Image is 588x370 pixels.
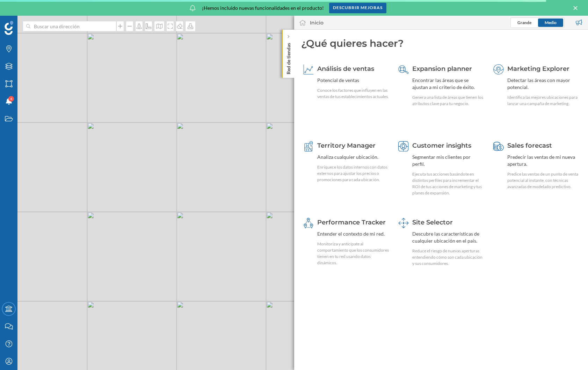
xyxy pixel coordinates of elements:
div: Entender el contexto de mi red. [317,230,389,237]
div: Genera una lista de áreas que tienen los atributos clave para tu negocio. [412,94,484,107]
img: explorer.svg [493,64,504,75]
span: Marketing Explorer [507,65,569,73]
div: Segmentar mis clientes por perfil. [412,154,484,168]
div: Reduce el riesgo de nuevas aperturas entendiendo cómo son cada ubicación y sus consumidores. [412,248,484,267]
div: Conoce los factores que influyen en las ventas de tus establecimientos actuales. [317,87,389,100]
img: dashboards-manager.svg [398,218,409,228]
div: Inicio [310,19,324,26]
span: Análisis de ventas [317,65,374,73]
span: Site Selector [412,219,453,226]
div: Potencial de ventas [317,77,389,84]
div: Monitoriza y anticípate al comportamiento que los consumidores tienen en tu red usando datos diná... [317,241,389,266]
img: sales-forecast.svg [493,141,504,151]
span: Sales forecast [507,142,552,149]
span: Expansion planner [412,65,472,73]
div: ¿Qué quieres hacer? [301,37,581,50]
span: Medio [545,20,557,25]
div: Descubre las características de cualquier ubicación en el país. [412,230,484,244]
div: Analiza cualquier ubicación. [317,154,389,161]
span: Territory Manager [317,142,376,149]
span: Customer insights [412,142,471,149]
div: Predecir las ventas de mi nueva apertura. [507,154,579,168]
img: territory-manager.svg [303,141,314,151]
div: Identifica las mejores ubicaciones para lanzar una campaña de marketing. [507,94,579,107]
div: Enriquece los datos internos con datos externos para ajustar los precios o promociones para cada ... [317,164,389,183]
span: Performance Tracker [317,219,386,226]
span: ¡Hemos incluido nuevas funcionalidades en el producto! [202,5,324,12]
img: customer-intelligence.svg [398,141,409,151]
img: sales-explainer.svg [303,64,314,75]
div: Ejecuta tus acciones basándote en distintos perfiles para incrementar el ROI de tus acciones de m... [412,171,484,196]
img: search-areas.svg [398,64,409,75]
img: monitoring-360.svg [303,218,314,228]
div: Detectar las áreas con mayor potencial. [507,77,579,91]
span: 4 [10,95,12,102]
div: Predice las ventas de un punto de venta potencial al instante, con técnicas avanzadas de modelado... [507,171,579,190]
div: Encontrar las áreas que se ajustan a mi criterio de éxito. [412,77,484,91]
img: Geoblink Logo [5,21,13,35]
p: Red de tiendas [285,40,292,74]
span: Grande [517,20,531,25]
